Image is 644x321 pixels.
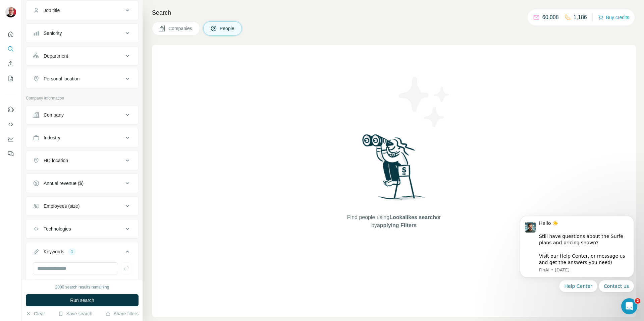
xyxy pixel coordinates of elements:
button: Personal location [26,71,138,87]
img: Avatar [5,7,16,17]
div: Annual revenue ($) [44,180,84,187]
div: HQ location [44,157,68,164]
img: Surfe Illustration - Woman searching with binoculars [359,132,429,207]
p: 60,008 [542,13,559,21]
div: Seniority [44,30,62,37]
button: Share filters [105,310,139,317]
button: Annual revenue ($) [26,175,138,191]
iframe: Intercom notifications message [510,210,644,296]
button: Run search [26,294,139,306]
div: Job title [44,7,60,14]
div: 2000 search results remaining [55,284,109,290]
div: Industry [44,134,60,141]
span: Companies [168,25,193,32]
button: Feedback [5,148,16,160]
div: Personal location [44,75,79,82]
span: Find people using or by [340,213,447,230]
span: Lookalikes search [389,214,436,220]
div: Company [44,112,64,118]
div: 1 [68,249,76,255]
p: 1,186 [574,13,587,21]
img: Surfe Illustration - Stars [394,72,454,132]
button: Search [5,43,16,55]
button: Technologies [26,221,138,237]
button: Enrich CSV [5,58,16,70]
button: Dashboard [5,133,16,145]
button: Company [26,107,138,123]
button: My lists [5,72,16,84]
span: Run search [70,297,94,304]
button: Seniority [26,25,138,41]
p: Company information [26,95,139,101]
button: Use Surfe API [5,118,16,130]
span: 2 [635,298,640,304]
button: Use Surfe on LinkedIn [5,104,16,116]
button: Keywords1 [26,244,138,262]
button: Save search [58,310,92,317]
iframe: Intercom live chat [621,298,637,314]
button: Industry [26,130,138,146]
button: Buy credits [598,13,629,22]
span: applying Filters [377,222,417,228]
h4: Search [152,8,636,17]
button: Department [26,48,138,64]
button: Employees (size) [26,198,138,214]
div: Department [44,53,68,59]
button: Quick start [5,28,16,40]
div: Keywords [44,248,64,255]
button: Job title [26,2,138,18]
button: Clear [26,310,45,317]
button: HQ location [26,152,138,169]
div: Employees (size) [44,203,79,209]
div: Technologies [44,226,71,232]
span: People [220,25,235,32]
